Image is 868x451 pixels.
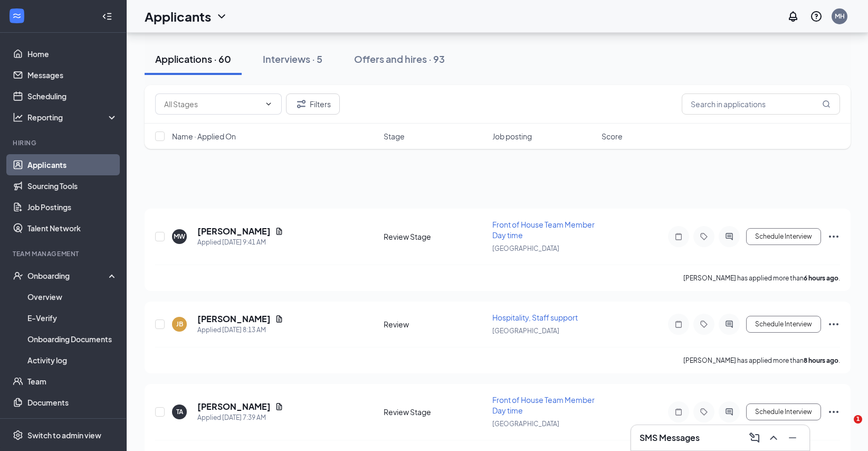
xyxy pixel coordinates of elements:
[492,395,595,415] span: Front of House Team Member Day time
[197,412,283,423] div: Applied [DATE] 7:39 AM
[784,429,801,446] button: Minimize
[176,320,183,328] div: JB
[767,431,780,444] svg: ChevronUp
[13,249,116,258] div: Team Management
[827,406,840,418] svg: Ellipses
[27,154,118,175] a: Applicants
[810,10,823,23] svg: QuestionInfo
[683,356,840,365] p: [PERSON_NAME] has applied more than .
[384,407,486,417] div: Review Stage
[275,315,283,323] svg: Document
[683,274,840,283] p: [PERSON_NAME] has applied more than .
[27,43,118,64] a: Home
[27,175,118,196] a: Sourcing Tools
[295,98,308,110] svg: Filter
[145,7,211,25] h1: Applicants
[492,327,559,335] span: [GEOGRAPHIC_DATA]
[27,64,118,86] a: Messages
[384,231,486,242] div: Review Stage
[263,52,322,65] div: Interviews · 5
[804,356,838,364] b: 8 hours ago
[602,131,623,142] span: Score
[682,93,840,115] input: Search in applications
[492,313,578,322] span: Hospitality, Staff support
[832,415,857,440] iframe: Intercom live chat
[672,232,685,241] svg: Note
[27,112,118,123] div: Reporting
[27,350,118,371] a: Activity log
[27,307,118,328] a: E-Verify
[492,220,595,240] span: Front of House Team Member Day time
[748,431,761,444] svg: ComposeMessage
[13,112,23,123] svg: Analysis
[723,232,736,241] svg: ActiveChat
[13,270,23,281] svg: UserCheck
[492,131,532,142] span: Job posting
[698,232,710,241] svg: Tag
[384,319,486,330] div: Review
[12,11,22,21] svg: WorkstreamLogo
[723,408,736,416] svg: ActiveChat
[827,230,840,243] svg: Ellipses
[102,11,112,22] svg: Collapse
[27,430,101,440] div: Switch to admin view
[13,430,23,440] svg: Settings
[164,98,260,110] input: All Stages
[264,100,273,108] svg: ChevronDown
[176,407,183,416] div: TA
[27,328,118,350] a: Onboarding Documents
[354,52,445,65] div: Offers and hires · 93
[746,403,821,420] button: Schedule Interview
[286,93,340,115] button: Filter Filters
[746,228,821,245] button: Schedule Interview
[835,12,845,21] div: MH
[197,237,283,248] div: Applied [DATE] 9:41 AM
[174,232,185,241] div: MW
[492,245,559,252] span: [GEOGRAPHIC_DATA]
[27,86,118,107] a: Scheduling
[275,227,283,236] svg: Document
[804,274,838,282] b: 6 hours ago
[698,408,710,416] svg: Tag
[384,131,405,142] span: Stage
[27,371,118,392] a: Team
[27,218,118,239] a: Talent Network
[854,415,862,424] span: 1
[215,10,228,23] svg: ChevronDown
[746,429,763,446] button: ComposeMessage
[27,413,118,434] a: SurveysCrown
[827,318,840,331] svg: Ellipses
[786,431,799,444] svg: Minimize
[27,270,109,281] div: Onboarding
[746,316,821,333] button: Schedule Interview
[672,408,685,416] svg: Note
[155,52,231,65] div: Applications · 60
[723,320,736,328] svg: ActiveChat
[172,131,236,142] span: Name · Applied On
[275,402,283,411] svg: Document
[27,196,118,218] a: Job Postings
[822,100,831,108] svg: MagnifyingGlass
[197,401,271,412] h5: [PERSON_NAME]
[698,320,710,328] svg: Tag
[13,138,116,147] div: Hiring
[197,225,271,237] h5: [PERSON_NAME]
[640,432,700,444] h3: SMS Messages
[765,429,782,446] button: ChevronUp
[27,392,118,413] a: Documents
[787,10,799,23] svg: Notifications
[492,420,559,428] span: [GEOGRAPHIC_DATA]
[27,286,118,307] a: Overview
[672,320,685,328] svg: Note
[197,325,283,335] div: Applied [DATE] 8:13 AM
[197,313,271,325] h5: [PERSON_NAME]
